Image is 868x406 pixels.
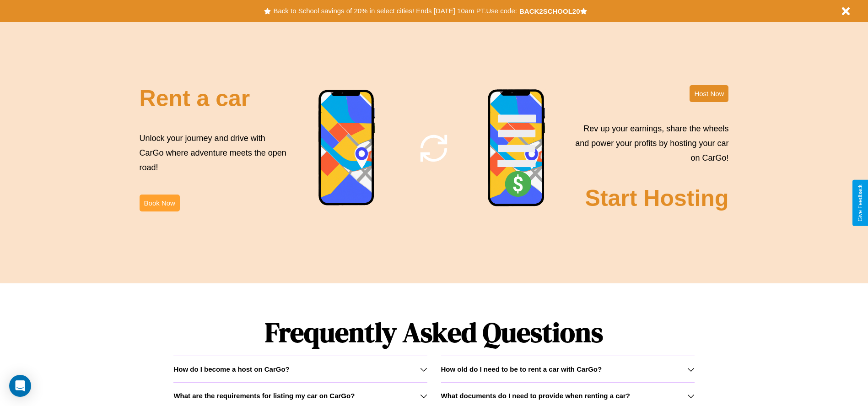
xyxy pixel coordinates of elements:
[140,195,180,211] button: Book Now
[487,89,546,208] img: phone
[140,85,250,112] h2: Rent a car
[519,7,580,15] b: BACK2SCHOOL20
[441,392,630,400] h3: What documents do I need to provide when renting a car?
[857,184,863,222] div: Give Feedback
[570,121,728,166] p: Rev up your earnings, share the wheels and power your profits by hosting your car on CarGo!
[173,392,355,400] h3: What are the requirements for listing my car on CarGo?
[173,309,694,356] h1: Frequently Asked Questions
[173,365,289,373] h3: How do I become a host on CarGo?
[441,365,602,373] h3: How old do I need to be to rent a car with CarGo?
[690,85,728,102] button: Host Now
[271,5,519,17] button: Back to School savings of 20% in select cities! Ends [DATE] 10am PT.Use code:
[318,89,376,207] img: phone
[9,375,31,397] div: Open Intercom Messenger
[140,131,290,175] p: Unlock your journey and drive with CarGo where adventure meets the open road!
[585,185,729,211] h2: Start Hosting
